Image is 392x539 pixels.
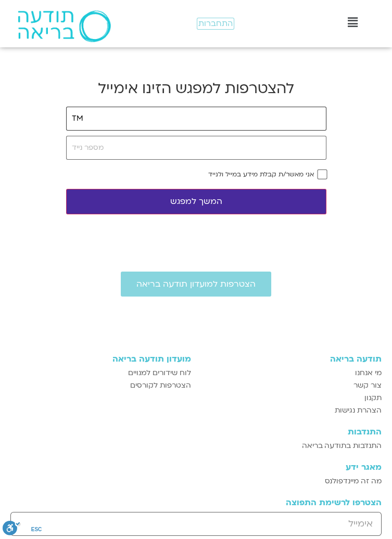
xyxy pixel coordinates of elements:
input: אימייל [10,512,382,536]
a: תקנון [201,392,382,404]
a: צור קשר [201,379,382,392]
span: מה זה מיינדפולנס [325,475,382,487]
span: לוח שידורים למנויים [128,367,191,379]
h3: התנדבות [220,427,382,437]
a: התחברות [197,18,234,30]
span: צור קשר [353,379,382,392]
h3: מועדון תודעה בריאה [10,354,191,364]
input: מספר נייד [66,136,326,160]
span: התנדבות בתודעה בריאה [302,440,382,452]
span: התחברות [198,19,233,28]
span: הצטרפות למועדון תודעה בריאה [136,279,256,289]
button: המשך למפגש [66,189,326,214]
h3: תודעה בריאה [201,354,382,364]
h2: להצטרפות למפגש הזינו אימייל [66,79,326,98]
span: הצטרפות לקורסים [130,379,191,392]
h3: הצטרפו לרשימת התפוצה [10,498,382,507]
a: מי אנחנו [201,367,382,379]
a: הצטרפות לקורסים [10,379,191,392]
a: מה זה מיינדפולנס [220,475,382,487]
input: example@mail.com [66,107,326,131]
a: לוח שידורים למנויים [10,367,191,379]
a: הצטרפות למועדון תודעה בריאה [121,272,271,297]
a: הצהרת נגישות [201,404,382,417]
a: התנדבות בתודעה בריאה [220,440,382,452]
label: אני מאשר/ת קבלת מידע במייל ולנייד [208,171,314,178]
img: תודעה בריאה [18,10,111,42]
span: הצהרת נגישות [335,404,382,417]
span: תקנון [364,392,382,404]
h3: מאגר ידע [220,463,382,472]
span: מי אנחנו [355,367,382,379]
